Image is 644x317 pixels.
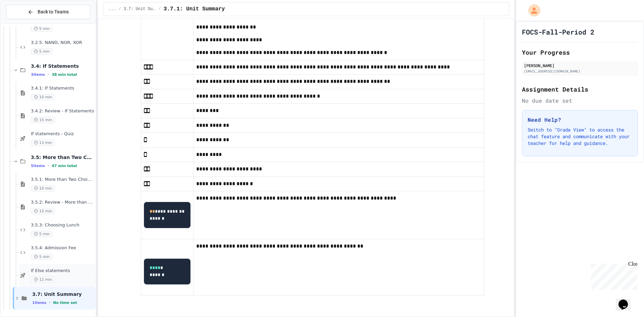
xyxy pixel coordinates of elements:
[31,177,94,182] span: 3.5.1: More than Two Choices
[31,154,94,160] span: 3.5: More than Two Choices
[159,6,161,12] span: /
[31,200,94,205] span: 3.5.2: Review - More than Two Choices
[31,40,94,46] span: 3.2.5: NAND, NOR, XOR
[31,117,55,123] span: 15 min
[164,5,225,13] span: 3.7.1: Unit Summary
[616,290,637,310] iframe: chat widget
[52,164,77,168] span: 47 min total
[521,3,542,18] div: My Account
[522,48,638,57] h2: Your Progress
[31,94,55,100] span: 10 min
[31,222,94,228] span: 3.5.3: Choosing Lunch
[31,208,55,214] span: 15 min
[522,27,594,37] h1: FOCS-Fall-Period 2
[528,116,632,124] h3: Need Help?
[31,25,53,32] span: 5 min
[31,72,45,77] span: 3 items
[522,97,638,105] div: No due date set
[588,261,637,289] iframe: chat widget
[48,163,49,168] span: •
[31,254,53,260] span: 5 min
[31,140,55,146] span: 13 min
[31,86,94,91] span: 3.4.1: If Statements
[48,72,49,77] span: •
[31,276,55,283] span: 12 min
[31,131,94,137] span: If statements - Quiz
[31,245,94,251] span: 3.5.4: Admission Fee
[31,63,94,69] span: 3.4: If Statements
[32,301,46,305] span: 1 items
[109,6,116,12] span: ...
[6,5,90,19] button: Back to Teams
[31,108,94,114] span: 3.4.2: Review - If Statements
[124,6,156,12] span: 3.7: Unit Summary
[53,301,77,305] span: No time set
[3,3,46,43] div: Chat with us now!Close
[524,62,636,68] div: [PERSON_NAME]
[118,6,121,12] span: /
[31,268,94,274] span: If Else statements
[31,48,53,55] span: 5 min
[31,231,53,237] span: 5 min
[31,164,45,168] span: 5 items
[31,185,55,192] span: 10 min
[528,126,632,147] p: Switch to "Grade View" to access the chat feature and communicate with your teacher for help and ...
[52,72,77,77] span: 38 min total
[524,69,636,74] div: [EMAIL_ADDRESS][DOMAIN_NAME]
[32,291,94,297] span: 3.7: Unit Summary
[38,8,69,15] span: Back to Teams
[49,300,50,305] span: •
[522,85,638,94] h2: Assignment Details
